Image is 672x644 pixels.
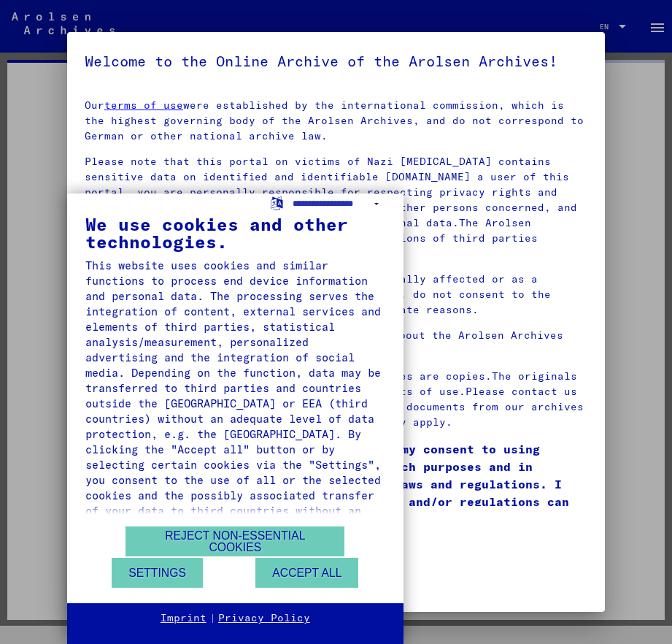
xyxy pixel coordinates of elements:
[112,558,203,588] button: Settings
[85,215,385,250] div: We use cookies and other technologies.
[255,558,358,588] button: Accept all
[218,611,310,626] a: Privacy Policy
[85,258,385,534] div: This website uses cookies and similar functions to process end device information and personal da...
[125,526,344,556] button: Reject non-essential cookies
[161,611,206,626] a: Imprint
